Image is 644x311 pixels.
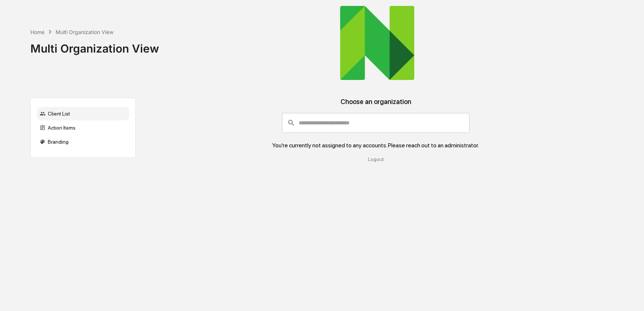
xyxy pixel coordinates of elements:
[142,98,610,113] div: Choose an organization
[37,121,129,134] div: Action Items
[282,113,469,133] div: consultant-dashboard__filter-organizations-search-bar
[37,135,129,148] div: Branding
[340,6,414,80] img: NerdWallet Wealth Partners
[30,36,159,55] div: Multi Organization View
[37,107,129,120] div: Client List
[272,142,479,149] div: You're currently not assigned to any accounts. Please reach out to an administrator.
[620,287,640,307] iframe: Open customer support
[142,156,610,162] div: Logout
[30,29,44,35] div: Home
[56,29,113,35] div: Multi Organization View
